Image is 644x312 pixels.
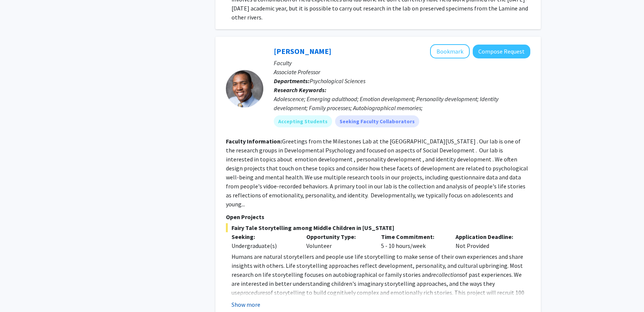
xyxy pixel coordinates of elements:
[310,77,365,85] span: Psychological Sciences
[450,232,525,250] div: Not Provided
[306,232,370,241] p: Opportunity Type:
[430,44,470,58] button: Add Jordan Booker to Bookmarks
[375,232,450,250] div: 5 - 10 hours/week
[473,45,530,58] button: Compose Request to Jordan Booker
[226,137,282,145] b: Faculty Information:
[274,86,326,94] b: Research Keywords:
[431,271,462,278] em: recollections
[381,232,445,241] p: Time Commitment:
[226,223,530,232] span: Fairy Tale Storytelling among Middle Children in [US_STATE]
[6,278,32,306] iframe: Chat
[240,289,267,296] em: procedures
[226,212,530,221] p: Open Projects
[274,67,530,76] p: Associate Professor
[301,232,375,250] div: Volunteer
[274,94,530,112] div: Adolescence; Emerging adulthood; Emotion development; Personality development; Identity developme...
[274,58,530,67] p: Faculty
[274,46,331,56] a: [PERSON_NAME]
[274,115,332,127] mat-chip: Accepting Students
[226,137,528,208] fg-read-more: Greetings from the Milestones Lab at the [GEOGRAPHIC_DATA][US_STATE] . Our lab is one of the rese...
[274,77,310,85] b: Departments:
[231,232,295,241] p: Seeking:
[231,241,295,250] div: Undergraduate(s)
[456,232,519,241] p: Application Deadline:
[231,300,260,309] button: Show more
[335,115,419,127] mat-chip: Seeking Faculty Collaborators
